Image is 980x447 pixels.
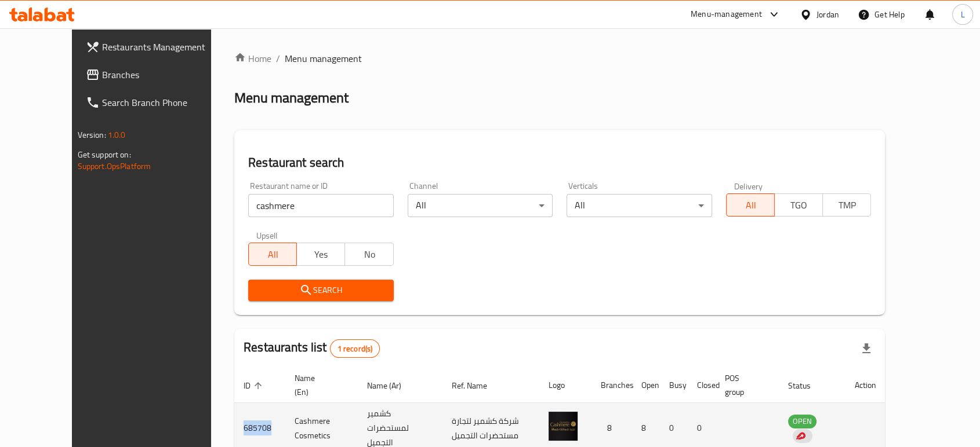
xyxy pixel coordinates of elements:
[731,197,770,214] span: All
[795,431,805,441] img: delivery hero logo
[960,8,964,21] span: L
[774,193,823,217] button: TGO
[77,33,235,61] a: Restaurants Management
[549,412,578,441] img: Cashmere Cosmetics
[234,89,349,107] h2: Menu management
[793,429,812,443] div: Indicates that the vendor menu management has been moved to DH Catalog service
[248,280,394,301] button: Search
[285,52,362,65] span: Menu management
[78,127,106,142] span: Version:
[816,8,839,21] div: Jordan
[822,193,871,217] button: TMP
[78,159,151,174] a: Support.OpsPlatform
[257,283,384,298] span: Search
[344,243,393,266] button: No
[248,243,297,266] button: All
[295,371,344,399] span: Name (En)
[725,371,765,399] span: POS group
[827,197,866,214] span: TMP
[102,68,226,82] span: Branches
[77,61,235,89] a: Branches
[539,368,591,403] th: Logo
[77,89,235,116] a: Search Branch Phone
[330,339,380,358] div: Total records count
[734,182,763,190] label: Delivery
[276,52,280,65] li: /
[367,379,416,393] span: Name (Ar)
[296,243,345,266] button: Yes
[331,343,380,354] span: 1 record(s)
[691,8,762,21] div: Menu-management
[567,194,712,217] div: All
[591,368,632,403] th: Branches
[852,335,880,362] div: Export file
[244,339,380,358] h2: Restaurants list
[408,194,553,217] div: All
[234,52,885,65] nav: breadcrumb
[845,368,885,403] th: Action
[102,40,226,54] span: Restaurants Management
[451,379,502,393] span: Ref. Name
[302,246,340,263] span: Yes
[102,96,226,109] span: Search Branch Phone
[688,368,716,403] th: Closed
[234,52,271,65] a: Home
[108,127,126,142] span: 1.0.0
[350,246,389,263] span: No
[660,368,688,403] th: Busy
[788,415,816,428] span: OPEN
[78,147,131,162] span: Get support on:
[248,194,394,217] input: Search for restaurant name or ID..
[788,379,826,393] span: Status
[779,197,818,214] span: TGO
[248,154,871,171] h2: Restaurant search
[244,379,266,393] span: ID
[632,368,660,403] th: Open
[726,193,775,217] button: All
[253,246,292,263] span: All
[256,231,278,239] label: Upsell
